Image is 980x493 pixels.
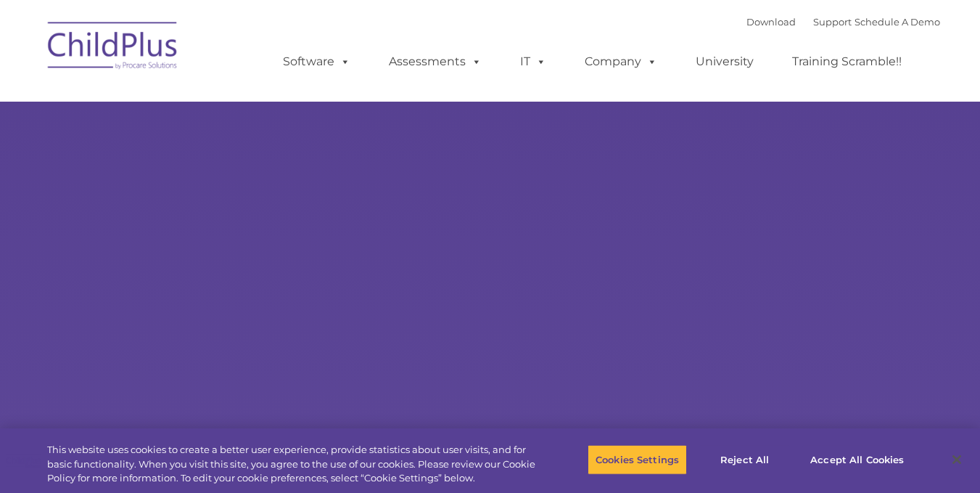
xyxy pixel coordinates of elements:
a: Support [813,16,852,28]
button: Reject All [699,444,790,475]
button: Close [941,444,973,476]
a: IT [506,47,561,76]
a: Download [746,16,796,28]
div: This website uses cookies to create a better user experience, provide statistics about user visit... [47,443,539,486]
button: Cookies Settings [588,444,687,475]
a: Software [268,47,365,76]
img: ChildPlus by Procare Solutions [41,12,186,84]
button: Accept All Cookies [802,444,912,475]
a: Training Scramble!! [778,47,916,76]
a: Assessments [374,47,496,76]
a: Company [570,47,672,76]
a: University [681,47,768,76]
font: | [746,16,940,28]
a: Schedule A Demo [855,16,940,28]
